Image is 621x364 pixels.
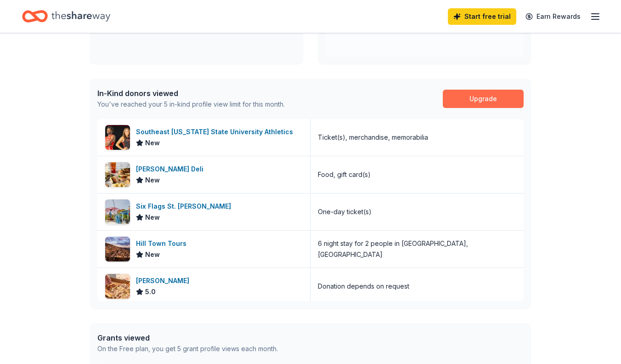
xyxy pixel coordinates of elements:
[105,274,130,299] img: Image for Casey's
[136,275,193,286] div: [PERSON_NAME]
[520,8,586,25] a: Earn Rewards
[136,201,235,212] div: Six Flags St. [PERSON_NAME]
[97,343,278,354] div: On the Free plan, you get 5 grant profile views each month.
[22,6,110,27] a: Home
[318,132,428,143] div: Ticket(s), merchandise, memorabilia
[145,175,160,186] span: New
[318,281,409,292] div: Donation depends on request
[105,125,130,150] img: Image for Southeast Missouri State University Athletics
[448,8,516,25] a: Start free trial
[145,249,160,260] span: New
[145,137,160,148] span: New
[97,88,285,99] div: In-Kind donors viewed
[105,199,130,224] img: Image for Six Flags St. Louis
[443,90,524,108] a: Upgrade
[97,332,278,343] div: Grants viewed
[318,206,372,217] div: One-day ticket(s)
[145,286,156,297] span: 5.0
[105,162,130,187] img: Image for McAlister's Deli
[105,237,130,262] img: Image for Hill Town Tours
[136,164,207,175] div: [PERSON_NAME] Deli
[318,238,516,260] div: 6 night stay for 2 people in [GEOGRAPHIC_DATA], [GEOGRAPHIC_DATA]
[318,169,371,180] div: Food, gift card(s)
[97,99,285,110] div: You've reached your 5 in-kind profile view limit for this month.
[136,126,297,137] div: Southeast [US_STATE] State University Athletics
[145,212,160,223] span: New
[136,238,190,249] div: Hill Town Tours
